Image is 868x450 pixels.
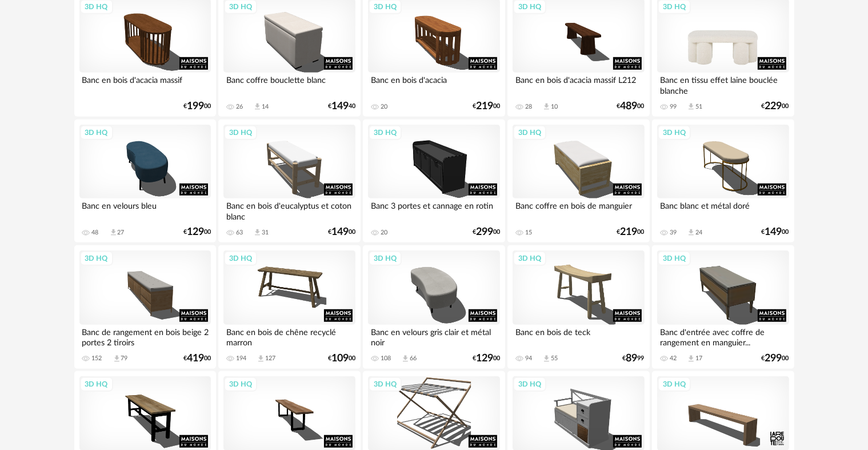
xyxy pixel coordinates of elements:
div: € 00 [183,228,211,236]
div: 3D HQ [658,125,691,140]
span: Download icon [687,228,695,237]
a: 3D HQ Banc de rangement en bois beige 2 portes 2 tiroirs 152 Download icon 79 €41900 [74,245,216,369]
span: 229 [765,102,782,110]
div: Banc de rangement en bois beige 2 portes 2 tiroirs [79,325,211,348]
div: 3D HQ [369,125,402,140]
a: 3D HQ Banc blanc et métal doré 39 Download icon 24 €14900 [652,120,794,243]
div: 3D HQ [658,251,691,266]
div: 3D HQ [80,125,113,140]
div: 3D HQ [369,251,402,266]
div: € 00 [183,355,211,363]
span: 89 [626,355,638,363]
div: 79 [121,355,128,363]
div: 14 [262,103,269,111]
div: 3D HQ [513,377,546,392]
div: € 00 [473,102,500,110]
div: € 00 [617,228,645,236]
div: Banc en velours bleu [79,198,211,221]
a: 3D HQ Banc en velours bleu 48 Download icon 27 €12900 [74,120,216,243]
div: Banc en tissu effet laine bouclée blanche [657,73,789,95]
span: 129 [187,228,204,236]
div: € 99 [623,355,645,363]
div: € 00 [183,102,211,110]
div: Banc en bois d'acacia massif [79,73,211,95]
span: Download icon [401,355,410,363]
div: 10 [551,103,558,111]
div: 26 [236,103,243,111]
div: 15 [525,229,532,237]
div: Banc 3 portes et cannage en rotin [368,198,499,221]
div: 3D HQ [224,377,257,392]
span: Download icon [257,355,265,363]
div: 152 [92,355,102,363]
a: 3D HQ Banc en bois de teck 94 Download icon 55 €8999 [507,245,649,369]
div: 48 [92,229,99,237]
div: Banc d'entrée avec coffre de rangement en manguier... [657,325,789,348]
span: 109 [331,355,349,363]
span: 199 [187,102,204,110]
div: 63 [236,229,243,237]
div: 39 [670,229,677,237]
a: 3D HQ Banc coffre en bois de manguier 15 €21900 [507,120,649,243]
span: 299 [765,355,782,363]
div: Banc en bois d'acacia [368,73,499,95]
div: € 40 [328,102,355,110]
div: 3D HQ [224,125,257,140]
a: 3D HQ Banc en velours gris clair et métal noir 108 Download icon 66 €12900 [363,245,505,369]
div: Banc en velours gris clair et métal noir [368,325,499,348]
div: 20 [381,229,387,237]
div: 51 [695,103,702,111]
a: 3D HQ Banc 3 portes et cannage en rotin 20 €29900 [363,120,505,243]
span: Download icon [253,228,262,237]
div: 3D HQ [513,251,546,266]
a: 3D HQ Banc en bois de chêne recyclé marron 194 Download icon 127 €10900 [218,245,360,369]
span: 489 [621,102,638,110]
div: € 00 [617,102,645,110]
a: 3D HQ Banc en bois d'eucalyptus et coton blanc 63 Download icon 31 €14900 [218,120,360,243]
span: 129 [476,355,493,363]
div: 3D HQ [369,377,402,392]
div: 27 [118,229,125,237]
div: 24 [695,229,702,237]
div: 20 [381,103,387,111]
div: 3D HQ [224,251,257,266]
div: € 00 [762,355,789,363]
div: € 00 [328,355,355,363]
div: € 00 [762,102,789,110]
div: Banc coffre en bois de manguier [513,198,644,221]
div: Banc en bois de chêne recyclé marron [223,325,355,348]
div: 31 [262,229,269,237]
span: 149 [331,228,349,236]
div: 94 [525,355,532,363]
span: 419 [187,355,204,363]
div: 108 [381,355,391,363]
span: Download icon [542,355,551,363]
div: 99 [670,103,677,111]
div: 42 [670,355,677,363]
div: € 00 [328,228,355,236]
div: 127 [265,355,275,363]
span: Download icon [687,102,695,111]
span: Download icon [542,102,551,111]
div: 3D HQ [513,125,546,140]
div: Banc coffre bouclette blanc [223,73,355,95]
div: 3D HQ [658,377,691,392]
div: 28 [525,103,532,111]
span: 219 [476,102,493,110]
span: Download icon [687,355,695,363]
div: € 00 [762,228,789,236]
span: Download icon [253,102,262,111]
span: 299 [476,228,493,236]
div: 17 [695,355,702,363]
div: Banc blanc et métal doré [657,198,789,221]
div: Banc en bois d'acacia massif L212 [513,73,644,95]
span: 149 [765,228,782,236]
div: 66 [410,355,417,363]
div: 55 [551,355,558,363]
div: € 00 [473,228,500,236]
div: 194 [236,355,246,363]
span: Download icon [109,228,118,237]
span: 219 [621,228,638,236]
div: 3D HQ [80,251,113,266]
div: Banc en bois d'eucalyptus et coton blanc [223,198,355,221]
